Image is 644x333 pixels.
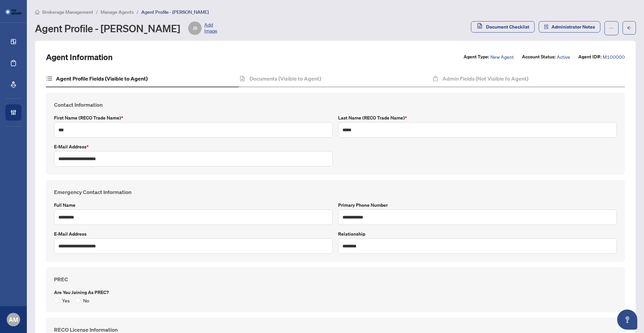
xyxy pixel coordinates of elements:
[539,21,600,33] button: Administrator Notes
[46,52,113,62] h2: Agent Information
[486,21,529,32] span: Document Checklist
[59,297,72,304] span: Yes
[442,75,528,83] h4: Admin Fields (Not Visible to Agent)
[557,53,570,61] span: Active
[193,25,197,32] span: JS
[204,21,217,35] span: Add Image
[609,26,614,31] span: ellipsis
[338,230,617,238] label: Relationship
[137,8,139,16] li: /
[54,114,333,122] label: First Name (RECO Trade Name)
[80,297,92,304] span: No
[617,310,637,330] button: Open asap
[464,53,489,61] label: Agent Type:
[9,315,18,324] span: AM
[338,114,617,122] label: Last Name (RECO Trade Name)
[141,9,209,15] span: Agent Profile - [PERSON_NAME]
[54,289,617,296] label: Are you joining as PREC?
[578,53,601,61] label: Agent ID#:
[54,201,333,209] label: Full Name
[42,9,93,15] span: Brokerage Management
[471,21,535,33] button: Document Checklist
[35,10,40,14] span: home
[603,53,625,61] span: M100000
[544,25,549,29] span: solution
[54,230,333,238] label: E-mail Address
[338,201,617,209] label: Primary Phone Number
[490,53,514,61] span: New Agent
[551,21,595,32] span: Administrator Notes
[35,21,217,35] div: Agent Profile - [PERSON_NAME]
[54,101,617,109] h4: Contact Information
[522,53,555,61] label: Account Status:
[627,26,632,30] span: arrow-left
[54,143,333,150] label: E-mail Address
[96,8,98,16] li: /
[56,75,148,83] h4: Agent Profile Fields (Visible to Agent)
[250,75,321,83] h4: Documents (Visible to Agent)
[54,275,617,283] h4: PREC
[5,9,21,14] img: logo
[101,9,134,15] span: Manage Agents
[54,188,617,196] h4: Emergency Contact Information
